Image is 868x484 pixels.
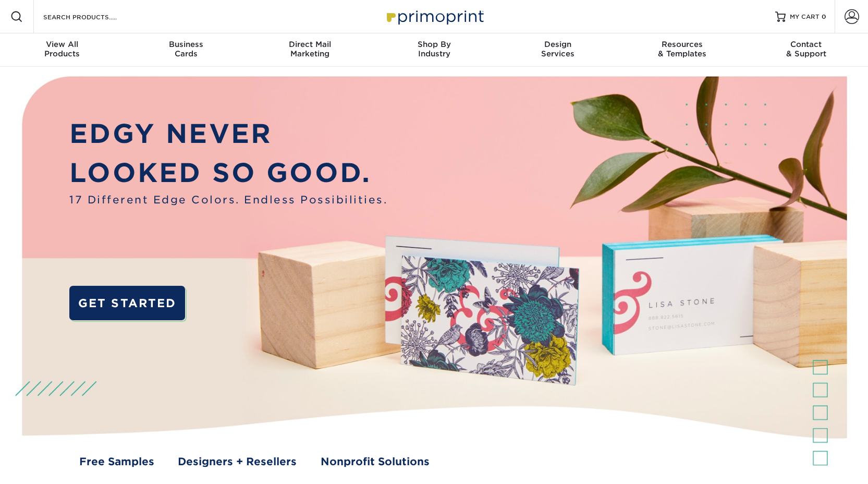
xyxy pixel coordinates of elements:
[382,5,486,28] img: Primoprint
[496,40,620,58] div: Services
[790,13,820,21] span: MY CART
[372,40,496,58] div: Industry
[248,40,372,58] div: Marketing
[124,33,248,67] a: BusinessCards
[496,40,620,49] span: Design
[372,40,496,49] span: Shop By
[69,153,387,192] p: LOOKED SO GOOD.
[178,454,297,470] a: Designers + Resellers
[79,454,154,470] a: Free Samples
[496,33,620,67] a: DesignServices
[372,33,496,67] a: Shop ByIndustry
[321,454,430,470] a: Nonprofit Solutions
[822,13,826,20] span: 0
[744,40,868,49] span: Contact
[124,40,248,58] div: Cards
[69,192,387,208] span: 17 Different Edge Colors. Endless Possibilities.
[69,114,387,153] p: EDGY NEVER
[620,40,744,58] div: & Templates
[124,40,248,49] span: Business
[620,33,744,67] a: Resources& Templates
[69,286,185,320] a: GET STARTED
[744,33,868,67] a: Contact& Support
[248,33,372,67] a: Direct MailMarketing
[42,10,144,23] input: SEARCH PRODUCTS.....
[248,40,372,49] span: Direct Mail
[744,40,868,58] div: & Support
[620,40,744,49] span: Resources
